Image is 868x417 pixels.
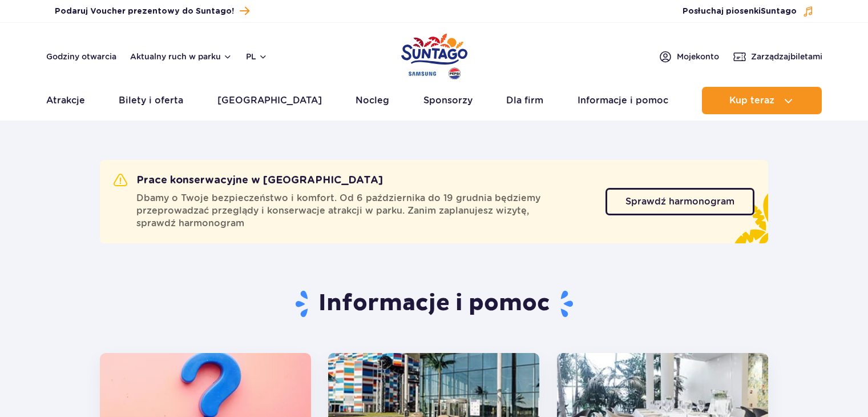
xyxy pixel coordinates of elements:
[683,6,797,17] span: Posłuchaj piosenki
[605,188,754,215] a: Sprawdź harmonogram
[578,87,668,114] a: Informacje i pomoc
[401,29,467,81] a: Park of Poland
[100,289,768,319] h1: Informacje i pomoc
[733,50,822,63] a: Zarządzajbiletami
[46,51,116,62] a: Godziny otwarcia
[114,174,383,187] h2: Prace konserwacyjne w [GEOGRAPHIC_DATA]
[506,87,543,114] a: Dla firm
[130,52,232,61] button: Aktualny ruch w parku
[55,6,234,17] span: Podaruj Voucher prezentowy do Suntago!
[683,6,814,17] button: Posłuchaj piosenkiSuntago
[136,192,592,230] span: Dbamy o Twoje bezpieczeństwo i komfort. Od 6 października do 19 grudnia będziemy przeprowadzać pr...
[659,50,719,63] a: Mojekonto
[217,87,322,114] a: [GEOGRAPHIC_DATA]
[751,51,822,62] span: Zarządzaj biletami
[729,95,774,106] span: Kup teraz
[625,197,734,206] span: Sprawdź harmonogram
[761,7,797,15] span: Suntago
[702,87,822,114] button: Kup teraz
[423,87,473,114] a: Sponsorzy
[55,3,249,19] a: Podaruj Voucher prezentowy do Suntago!
[46,87,85,114] a: Atrakcje
[119,87,183,114] a: Bilety i oferta
[246,51,268,62] button: pl
[677,51,719,62] span: Moje konto
[356,87,389,114] a: Nocleg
